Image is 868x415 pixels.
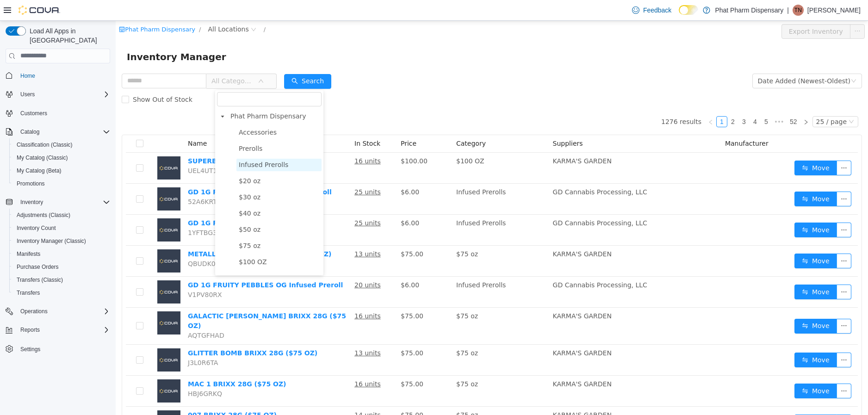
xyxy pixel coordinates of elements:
[337,194,434,225] td: Infused Prerolls
[17,263,59,271] span: Purchase Orders
[285,291,308,299] span: $75.00
[679,171,721,186] button: icon: swapMove
[17,289,40,297] span: Transfers
[42,390,65,413] img: 007 BRIXX 28G ($75 OZ) placeholder
[721,202,736,217] button: icon: ellipsis
[42,136,65,159] img: SUPERBOOF BRIXX 28G ($100 OZ) placeholder
[72,369,106,377] span: HBJ6GRKQ
[679,233,721,248] button: icon: swapMove
[121,186,206,199] span: $40 oz
[20,198,43,206] span: Inventory
[121,170,206,183] span: $30 oz
[17,276,63,284] span: Transfers (Classic)
[13,287,110,298] span: Transfers
[2,88,114,101] button: Users
[115,92,191,99] span: Phat Pharm Dispensary
[437,291,496,299] span: KARMA'S GARDEN
[17,180,45,187] span: Promotions
[13,178,49,189] a: Promotions
[72,270,106,278] span: V1PV80RX
[721,298,736,313] button: icon: ellipsis
[20,326,40,334] span: Reports
[9,151,114,164] button: My Catalog (Classic)
[72,260,227,268] a: GD 1G FRUITY PEBBLES OG Infused Preroll
[13,274,110,285] span: Transfers (Classic)
[623,96,633,106] a: 3
[239,359,265,367] u: 16 units
[92,3,133,13] span: All Locations
[239,229,265,237] u: 13 units
[123,156,145,164] span: $20 oz
[42,328,65,351] img: GLITTER BOMB BRIXX 28G ($75 OZ) placeholder
[13,223,110,234] span: Inventory Count
[20,72,35,80] span: Home
[9,138,114,151] button: Classification (Classic)
[589,95,601,106] li: Previous Page
[437,359,496,367] span: KARMA'S GARDEN
[671,96,684,106] a: 52
[13,248,44,260] a: Manifests
[121,105,206,118] span: Accessories
[2,305,114,318] button: Operations
[42,291,65,314] img: GALACTIC RUNTZ BRIXX 28G ($75 OZ) placeholder
[679,5,698,15] input: Dark Mode
[612,95,623,106] li: 2
[612,96,622,106] a: 2
[679,264,721,279] button: icon: swapMove
[121,219,206,231] span: $75 oz
[701,96,731,106] div: 25 / page
[13,248,110,260] span: Manifests
[123,173,145,180] span: $30 oz
[121,154,206,167] span: $20 oz
[72,198,202,206] a: GD 1G PANAMA RED Infused Preroll
[437,136,496,144] span: KARMA'S GARDEN
[721,140,736,155] button: icon: ellipsis
[121,203,206,215] span: $50 oz
[239,260,265,268] u: 20 units
[3,6,9,12] i: icon: shop
[643,6,671,15] span: Feedback
[17,324,110,335] span: Reports
[721,332,736,347] button: icon: ellipsis
[17,250,40,258] span: Manifests
[13,152,110,163] span: My Catalog (Classic)
[679,332,721,347] button: icon: swapMove
[123,221,145,229] span: $75 oz
[96,56,138,65] span: All Categories
[123,189,145,196] span: $40 oz
[2,196,114,209] button: Inventory
[17,197,110,208] span: Inventory
[72,311,109,318] span: AQTGFHAD
[13,178,110,189] span: Promotions
[72,291,230,309] a: GALACTIC [PERSON_NAME] BRIXX 28G ($75 OZ)
[807,5,861,16] p: [PERSON_NAME]
[285,198,304,206] span: $6.00
[2,323,114,336] button: Reports
[721,171,736,186] button: icon: ellipsis
[656,95,671,106] span: •••
[9,164,114,177] button: My Catalog (Beta)
[2,125,114,138] button: Catalog
[42,260,65,283] img: GD 1G FRUITY PEBBLES OG Infused Preroll placeholder
[9,248,114,260] button: Manifests
[634,95,645,106] li: 4
[13,223,60,234] a: Inventory Count
[679,394,721,409] button: icon: swapMove
[123,205,145,212] span: $50 oz
[285,167,304,175] span: $6.00
[337,256,434,287] td: Infused Prerolls
[688,99,693,104] i: icon: right
[735,57,741,64] i: icon: down
[679,202,721,217] button: icon: swapMove
[13,235,90,247] a: Inventory Manager (Classic)
[17,141,73,149] span: Classification (Classic)
[17,344,44,355] a: Settings
[239,167,265,175] u: 25 units
[17,89,38,100] button: Users
[437,260,532,268] span: GD Cannabis Processing, LLC
[437,229,496,237] span: KARMA'S GARDEN
[239,119,265,126] span: In Stock
[17,224,56,232] span: Inventory Count
[656,95,671,106] li: Next 5 Pages
[13,287,43,298] a: Transfers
